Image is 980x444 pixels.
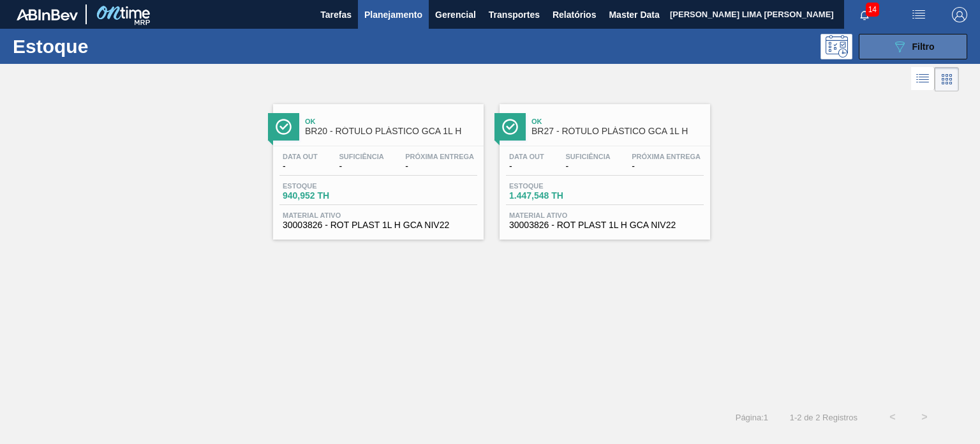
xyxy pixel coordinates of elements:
span: Ok [531,118,704,125]
button: Notificações [844,6,885,24]
span: Suficiência [339,153,383,160]
span: Estoque [283,182,372,190]
span: Transportes [489,7,540,22]
span: Master Data [609,7,659,22]
span: Próxima Entrega [405,153,474,160]
span: Relatórios [553,7,596,22]
a: ÍconeOkBR20 - RÓTULO PLÁSTICO GCA 1L HData out-Suficiência-Próxima Entrega-Estoque940,952 THMater... [264,95,490,240]
span: 30003826 - ROT PLAST 1L H GCA NIV22 [509,220,701,230]
span: Estoque [509,182,598,190]
span: Planejamento [364,7,422,22]
span: - [632,162,701,171]
span: 1 - 2 de 2 Registros [787,413,857,422]
span: 1.447,548 TH [509,191,598,201]
span: - [339,162,383,171]
span: Tarefas [320,7,352,22]
img: TNhmsLtSVTkK8tSr43FrP2fwEKptu5GPRR3wAAAABJRU5ErkJggg== [17,9,78,20]
span: Ok [305,118,477,125]
span: Material ativo [283,211,474,219]
h1: Estoque [13,39,196,54]
span: - [405,162,474,171]
span: 30003826 - ROT PLAST 1L H GCA NIV22 [283,220,474,230]
span: 940,952 TH [283,191,372,201]
img: Ícone [276,119,292,135]
button: Filtro [859,34,967,59]
img: Logout [952,7,967,22]
span: BR20 - RÓTULO PLÁSTICO GCA 1L H [305,126,477,136]
span: - [565,162,610,171]
span: Página : 1 [736,413,768,422]
button: < [877,401,909,433]
a: ÍconeOkBR27 - RÓTULO PLÁSTICO GCA 1L HData out-Suficiência-Próxima Entrega-Estoque1.447,548 THMat... [490,95,716,240]
span: Filtro [912,42,935,52]
span: - [509,162,544,171]
div: Visão em Cards [935,67,959,91]
span: 14 [866,3,879,17]
span: BR27 - RÓTULO PLÁSTICO GCA 1L H [531,126,704,136]
span: Data out [509,153,544,160]
span: Material ativo [509,211,701,219]
div: Visão em Lista [911,67,935,91]
img: userActions [911,7,926,22]
div: Pogramando: nenhum usuário selecionado [820,34,852,59]
span: Suficiência [565,153,610,160]
button: > [909,401,940,433]
span: Gerencial [435,7,476,22]
span: Data out [283,153,318,160]
span: Próxima Entrega [632,153,701,160]
span: - [283,162,318,171]
img: Ícone [502,119,518,135]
